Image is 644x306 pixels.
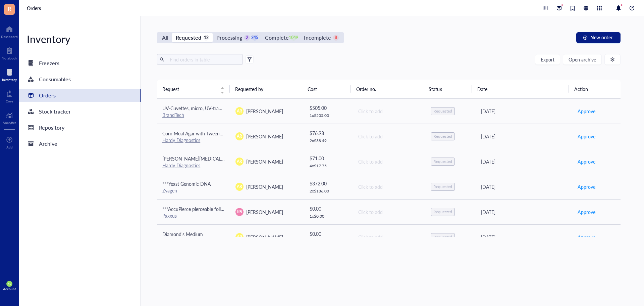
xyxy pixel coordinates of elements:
[433,134,452,139] div: Requested
[535,54,560,65] button: Export
[352,149,425,174] td: Click to add
[569,80,618,98] th: Action
[310,205,347,212] div: $ 0.00
[162,155,306,162] span: [PERSON_NAME][MEDICAL_DATA] (SabDex) Agar, [PERSON_NAME]
[291,35,297,41] div: 1049
[351,80,424,98] th: Order no.
[176,33,201,42] div: Requested
[577,207,596,217] button: Approve
[265,33,288,42] div: Complete
[27,5,42,11] a: Orders
[310,155,347,162] div: $ 71.00
[433,108,452,114] div: Requested
[246,209,283,215] span: [PERSON_NAME]
[3,121,16,125] div: Analytics
[157,32,344,43] div: segmented control
[481,133,567,140] div: [DATE]
[577,181,596,192] button: Approve
[162,137,200,143] a: Hardy Diagnostics
[19,89,141,102] a: Orders
[19,137,141,150] a: Archive
[162,85,216,93] span: Request
[2,67,17,82] a: Inventory
[2,56,17,60] div: Notebook
[162,130,262,137] span: Corn Meal Agar with Tween® 80 Plate, Deep Fill
[481,158,567,165] div: [DATE]
[433,234,452,240] div: Requested
[310,230,347,237] div: $ 0.00
[578,158,595,165] span: Approve
[578,233,595,241] span: Approve
[423,80,472,98] th: Status
[19,56,141,70] a: Freezers
[162,33,168,42] div: All
[578,183,595,190] span: Approve
[8,4,11,13] span: R
[237,133,242,139] span: AR
[481,107,567,115] div: [DATE]
[246,158,283,165] span: [PERSON_NAME]
[352,99,425,124] td: Click to add
[162,231,203,237] span: Diamond's Medium
[39,91,56,100] div: Orders
[310,163,347,169] div: 4 x $ 17.75
[358,133,420,140] div: Click to add
[569,57,596,62] span: Open archive
[246,183,283,190] span: [PERSON_NAME]
[203,35,209,41] div: 12
[578,133,595,140] span: Approve
[1,24,18,39] a: Dashboard
[167,54,240,64] input: Find orders in table
[162,105,237,112] span: UV-Cuvettes, micro, UV-transparent
[578,208,595,216] span: Approve
[162,180,211,187] span: ***Yeast Genomic DNA
[352,224,425,250] td: Click to add
[310,188,347,194] div: 2 x $ 186.00
[39,139,57,148] div: Archive
[1,35,18,39] div: Dashboard
[333,35,339,41] div: 8
[576,32,621,43] button: New order
[541,57,554,62] span: Export
[19,73,141,86] a: Consumables
[162,187,177,194] a: Zyagen
[310,129,347,137] div: $ 76.98
[19,121,141,134] a: Repository
[39,107,71,116] div: Stock tracker
[433,209,452,215] div: Requested
[244,35,250,41] div: 2
[8,282,11,285] span: NG
[252,35,258,41] div: 245
[577,131,596,142] button: Approve
[358,158,420,165] div: Click to add
[310,104,347,112] div: $ 505.00
[352,124,425,149] td: Click to add
[246,108,283,115] span: [PERSON_NAME]
[39,75,71,84] div: Consumables
[472,80,569,98] th: Date
[246,133,283,140] span: [PERSON_NAME]
[481,183,567,190] div: [DATE]
[3,287,16,291] div: Account
[358,208,420,216] div: Click to add
[310,214,347,219] div: 1 x $ 0.00
[352,199,425,224] td: Click to add
[216,33,242,42] div: Processing
[162,112,184,118] a: BrandTech
[39,58,59,68] div: Freezers
[481,208,567,216] div: [DATE]
[433,184,452,189] div: Requested
[433,159,452,164] div: Requested
[19,105,141,118] a: Stock tracker
[578,107,595,115] span: Approve
[2,45,17,60] a: Notebook
[162,162,200,169] a: Hardy Diagnostics
[6,145,13,149] div: Add
[577,232,596,243] button: Approve
[577,106,596,117] button: Approve
[39,123,64,132] div: Repository
[310,113,347,118] div: 1 x $ 505.00
[590,35,612,40] span: New order
[577,156,596,167] button: Approve
[157,80,230,98] th: Request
